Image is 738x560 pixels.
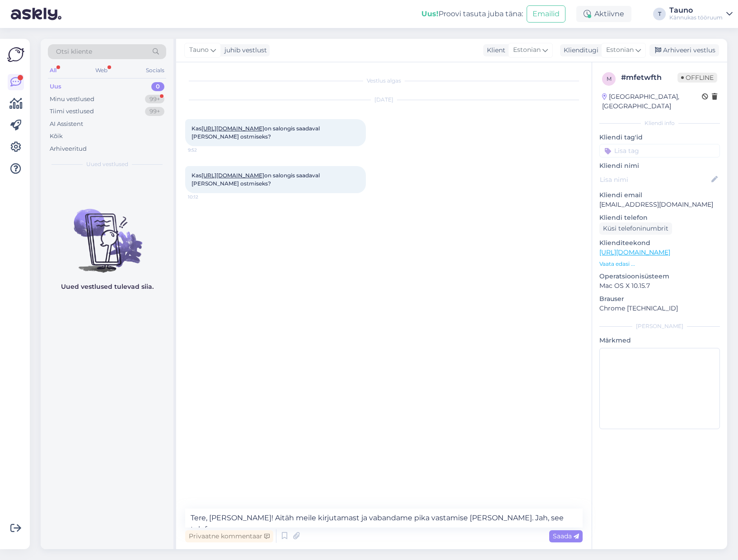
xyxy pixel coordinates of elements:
[599,238,720,248] p: Klienditeekond
[421,9,523,19] div: Proovi tasuta juba täna:
[649,44,719,56] div: Arhiveeri vestlus
[599,119,720,127] div: Kliendi info
[188,147,222,153] span: 9:52
[145,107,164,116] div: 99+
[599,222,672,235] div: Küsi telefoninumbrit
[602,92,702,111] div: [GEOGRAPHIC_DATA], [GEOGRAPHIC_DATA]
[599,161,720,171] p: Kliendi nimi
[599,260,720,268] p: Vaata edasi ...
[599,294,720,304] p: Brauser
[483,46,505,55] div: Klient
[600,175,710,185] input: Lisa nimi
[201,172,264,179] a: [URL][DOMAIN_NAME]
[41,193,173,274] img: No chats
[192,125,321,140] span: Kas on salongis saadaval [PERSON_NAME] ostmiseks?
[201,125,264,132] a: [URL][DOMAIN_NAME]
[185,530,273,542] div: Privaatne kommentaar
[189,45,209,55] span: Tauno
[599,336,720,345] p: Märkmed
[599,144,720,157] input: Lisa tag
[653,8,666,20] div: T
[421,9,439,18] b: Uus!
[93,65,109,76] div: Web
[599,272,720,281] p: Operatsioonisüsteem
[50,82,61,91] div: Uus
[7,46,24,63] img: Askly Logo
[50,95,94,104] div: Minu vestlused
[599,190,720,200] p: Kliendi email
[599,248,670,256] a: [URL][DOMAIN_NAME]
[527,5,565,23] button: Emailid
[192,172,321,187] span: Kas on salongis saadaval [PERSON_NAME] ostmiseks?
[606,45,634,55] span: Estonian
[599,133,720,142] p: Kliendi tag'id
[576,6,631,22] div: Aktiivne
[513,45,541,55] span: Estonian
[677,73,717,83] span: Offline
[145,95,164,104] div: 99+
[553,532,579,540] span: Saada
[188,194,222,200] span: 10:12
[599,281,720,291] p: Mac OS X 10.15.7
[50,144,87,153] div: Arhiveeritud
[599,213,720,222] p: Kliendi telefon
[50,120,83,129] div: AI Assistent
[86,160,128,168] span: Uued vestlused
[669,14,723,21] div: Kännukas tööruum
[144,65,166,76] div: Socials
[607,75,612,82] span: m
[599,200,720,209] p: [EMAIL_ADDRESS][DOMAIN_NAME]
[56,47,92,56] span: Otsi kliente
[599,304,720,313] p: Chrome [TECHNICAL_ID]
[185,77,583,85] div: Vestlus algas
[48,65,58,76] div: All
[151,82,164,91] div: 0
[185,96,583,104] div: [DATE]
[669,7,733,21] a: TaunoKännukas tööruum
[221,46,267,55] div: juhib vestlust
[621,72,677,83] div: # mfetwfth
[599,322,720,330] div: [PERSON_NAME]
[560,46,598,55] div: Klienditugi
[669,7,723,14] div: Tauno
[185,509,583,528] textarea: Tere, [PERSON_NAME]! Aitäh meile kirjutamast ja vabandame pika vastamise [PERSON_NAME]. Jah, see ...
[61,282,154,292] p: Uued vestlused tulevad siia.
[50,132,63,141] div: Kõik
[50,107,94,116] div: Tiimi vestlused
